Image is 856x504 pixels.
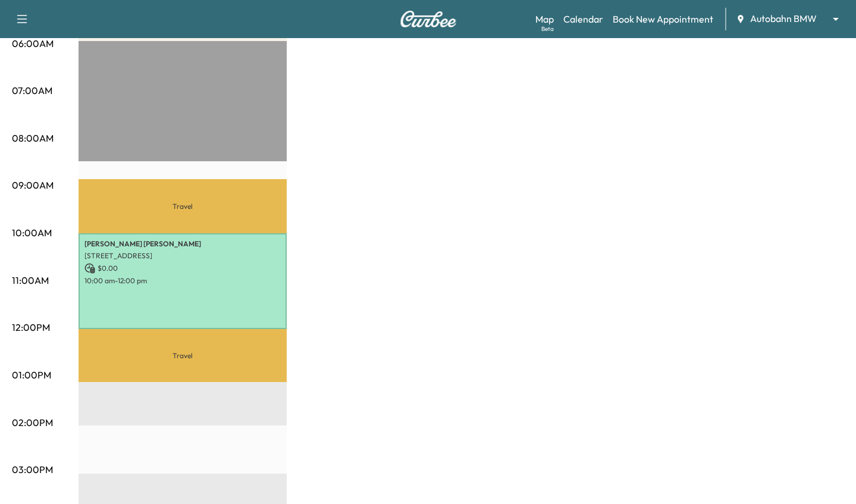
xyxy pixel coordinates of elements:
p: 11:00AM [12,273,49,287]
p: [PERSON_NAME] [PERSON_NAME] [84,239,281,249]
p: 01:00PM [12,368,51,382]
div: Beta [541,24,554,33]
img: Curbee Logo [400,11,457,27]
span: Autobahn BMW [750,12,817,26]
p: Travel [79,179,287,233]
p: 03:00PM [12,462,53,477]
a: MapBeta [535,12,554,26]
p: 02:00PM [12,415,53,430]
a: Book New Appointment [613,12,713,26]
p: Travel [79,329,287,382]
a: Calendar [563,12,603,26]
p: 06:00AM [12,36,54,51]
p: 08:00AM [12,131,54,145]
p: 10:00AM [12,226,52,240]
p: 09:00AM [12,178,54,192]
p: 07:00AM [12,83,52,98]
p: 12:00PM [12,320,50,334]
p: $ 0.00 [84,263,281,274]
p: [STREET_ADDRESS] [84,251,281,261]
p: 10:00 am - 12:00 pm [84,276,281,286]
